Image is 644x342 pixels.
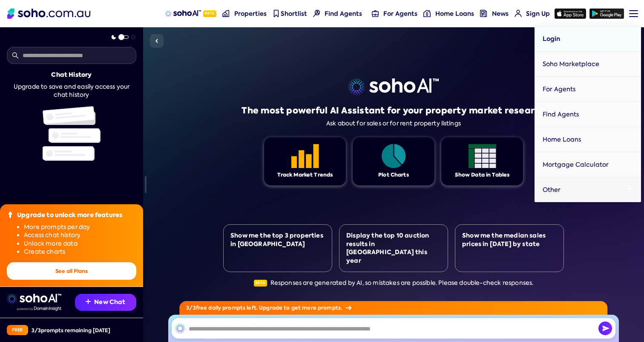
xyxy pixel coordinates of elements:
button: Send [598,322,612,335]
div: Plot Charts [378,171,409,179]
img: Chat history illustration [43,106,101,161]
span: Mortgage Calculator [543,160,609,169]
img: Find agents icon [313,10,320,17]
a: For Agents [535,76,641,101]
a: Login [535,26,641,51]
a: Other [535,177,641,202]
img: Feature 1 icon [380,144,408,168]
div: Show me the median sales prices in [DATE] by state [462,232,557,248]
div: Upgrade to unlock more features [17,211,122,220]
a: Find Agents [535,101,641,127]
button: New Chat [75,294,136,311]
span: For Agents [543,85,576,93]
li: Access chat history [24,231,136,240]
img: for-agents-nav icon [423,10,431,17]
img: Upgrade icon [7,211,14,218]
span: Home Loans [543,135,581,144]
img: shortlist-nav icon [273,10,280,17]
img: Data provided by Domain Insight [17,307,61,311]
a: Soho Marketplace [535,51,641,76]
h1: The most powerful AI Assistant for your property market research [241,104,545,116]
img: Sidebar toggle icon [152,36,162,46]
img: Arrow icon [345,306,351,310]
img: sohoAI logo [165,10,201,17]
img: Soho Logo [7,9,90,19]
li: Create charts [24,248,136,256]
span: News [492,9,509,18]
span: Find Agents [543,110,579,119]
img: Feature 1 icon [291,144,319,168]
a: Home Loans [535,127,641,152]
div: Show me the top 3 properties in [GEOGRAPHIC_DATA] [230,232,325,248]
li: Unlock more data [24,240,136,248]
img: for-agents-nav icon [515,10,522,17]
span: Soho Marketplace [543,60,599,68]
div: Track Market Trends [277,171,333,179]
span: Properties [234,9,267,18]
img: Feature 1 icon [469,144,496,168]
img: app-store icon [555,9,586,19]
img: plus icon [626,185,633,192]
span: Shortlist [281,9,307,18]
img: google-play icon [589,9,624,19]
span: Beta [203,10,216,17]
span: For Agents [383,9,417,18]
a: Mortgage Calculator [535,152,641,177]
li: More prompts per day [24,223,136,232]
div: Upgrade to save and easily access your chat history [7,83,136,99]
span: Home Loans [435,9,474,18]
img: Send icon [598,322,612,335]
img: SohoAI logo black [175,323,185,333]
img: news-nav icon [480,10,487,17]
img: sohoai logo [348,78,439,96]
div: Display the top 10 auction results in [GEOGRAPHIC_DATA] this year [346,232,441,265]
div: Show Data in Tables [455,171,510,179]
div: Responses are generated by AI, so mistakes are possible. Please double-check responses. [254,279,534,287]
img: sohoai logo [7,294,61,304]
span: Login [543,35,560,43]
span: Sign Up [526,9,550,18]
div: Ask about for sales or for rent property listings [326,120,461,127]
img: properties-nav icon [222,10,230,17]
span: Beta [254,280,267,287]
button: See all Plans [7,262,136,280]
div: 3 / 3 prompts remaining [DATE] [32,327,110,334]
img: for-agents-nav icon [372,10,379,17]
div: Free [7,325,28,335]
span: Other [543,185,561,194]
div: Chat History [51,71,92,79]
span: Find Agents [325,9,362,18]
div: 3 / 3 free daily prompts left. Upgrade to get more prompts. [179,301,607,315]
img: Recommendation icon [86,299,91,304]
